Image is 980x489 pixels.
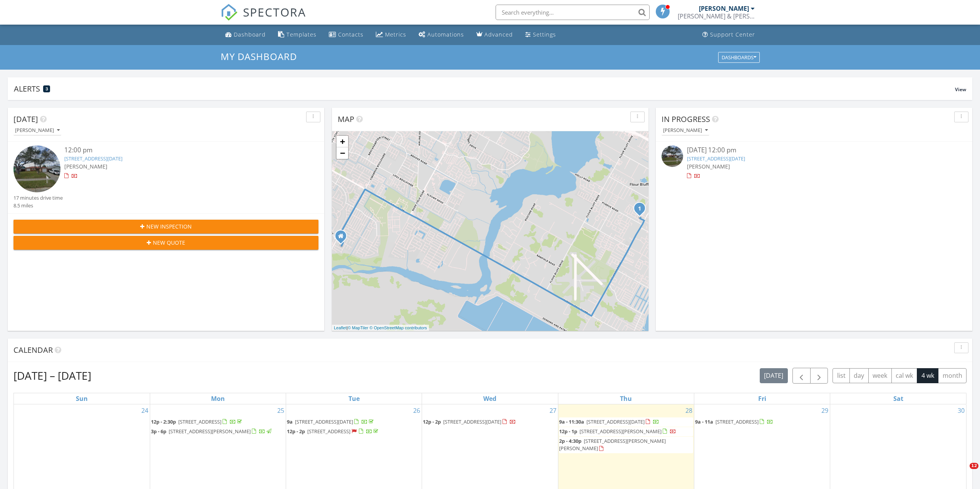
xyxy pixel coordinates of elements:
div: Automations [427,31,464,38]
div: 8.5 miles [13,202,63,209]
span: 9a - 11:30a [559,418,584,425]
button: [PERSON_NAME] [13,125,61,136]
span: [STREET_ADDRESS][DATE] [586,418,645,425]
a: Templates [275,28,320,42]
a: 12:00 pm [STREET_ADDRESS][DATE] [PERSON_NAME] 17 minutes drive time 8.5 miles [13,145,318,209]
a: © OpenStreetMap contributors [370,325,427,330]
span: View [955,86,966,93]
span: [STREET_ADDRESS][PERSON_NAME] [580,428,662,435]
a: 9a [STREET_ADDRESS][DATE] [287,418,375,425]
a: Support Center [699,28,758,42]
div: Brooks & Brooks Inspections [678,12,755,20]
span: [PERSON_NAME] [687,163,730,170]
div: [DATE] 12:00 pm [687,145,941,155]
button: [DATE] [760,368,788,383]
div: Alerts [14,83,955,94]
span: [STREET_ADDRESS][DATE] [443,418,501,425]
div: 2243 Lombardy Dr, Corpus Christi, TX 78418 [640,208,644,213]
a: Advanced [473,28,516,42]
a: Go to August 29, 2025 [820,404,830,417]
a: 12p - 1p [STREET_ADDRESS][PERSON_NAME] [559,428,676,435]
span: [PERSON_NAME] [64,163,107,170]
a: 3p - 6p [STREET_ADDRESS][PERSON_NAME] [151,427,285,436]
button: Dashboards [718,52,760,63]
span: Calendar [13,345,53,355]
input: Search everything... [496,5,650,20]
a: Zoom in [337,136,348,147]
span: 12p - 2p [287,428,305,435]
div: 12:00 pm [64,145,293,155]
button: Previous [792,368,811,384]
a: Go to August 30, 2025 [956,404,966,417]
div: [PERSON_NAME] [699,5,749,12]
a: 3p - 6p [STREET_ADDRESS][PERSON_NAME] [151,428,273,435]
span: 3 [45,86,48,92]
a: Contacts [326,28,367,42]
a: Go to August 28, 2025 [684,404,694,417]
a: Automations (Basic) [415,28,467,42]
button: day [849,368,869,383]
button: month [938,368,967,383]
span: 2p - 4:30p [559,437,581,444]
a: 12p - 2p [STREET_ADDRESS][DATE] [423,417,557,427]
a: Go to August 25, 2025 [276,404,286,417]
span: In Progress [662,114,710,124]
a: Tuesday [347,393,361,404]
span: 12p - 2p [423,418,441,425]
div: Advanced [484,31,513,38]
a: [STREET_ADDRESS][DATE] [64,155,122,162]
div: [PERSON_NAME] [15,128,60,133]
span: Map [338,114,354,124]
div: | [332,325,429,331]
a: [STREET_ADDRESS][DATE] [687,155,745,162]
span: [STREET_ADDRESS][PERSON_NAME] [169,428,251,435]
a: Metrics [373,28,409,42]
a: Dashboard [222,28,269,42]
iframe: Intercom live chat [954,463,972,481]
span: New Quote [153,239,185,247]
a: 9a [STREET_ADDRESS][DATE] [287,417,421,427]
div: [PERSON_NAME] [663,128,708,133]
a: Sunday [74,393,89,404]
a: 9a - 11:30a [STREET_ADDRESS][DATE] [559,417,693,427]
img: The Best Home Inspection Software - Spectora [221,4,238,21]
a: SPECTORA [221,10,306,27]
div: Metrics [385,31,406,38]
a: 2p - 4:30p [STREET_ADDRESS][PERSON_NAME][PERSON_NAME] [559,437,693,453]
a: 2p - 4:30p [STREET_ADDRESS][PERSON_NAME][PERSON_NAME] [559,437,666,452]
span: [STREET_ADDRESS] [307,428,350,435]
a: © MapTiler [348,325,369,330]
a: [DATE] 12:00 pm [STREET_ADDRESS][DATE] [PERSON_NAME] [662,145,967,180]
button: New Inspection [13,220,318,234]
a: 9a - 11a [STREET_ADDRESS] [695,418,773,425]
span: [STREET_ADDRESS][PERSON_NAME][PERSON_NAME] [559,437,666,452]
span: [STREET_ADDRESS] [178,418,221,425]
span: My Dashboard [221,50,297,63]
a: 9a - 11:30a [STREET_ADDRESS][DATE] [559,418,659,425]
a: Go to August 27, 2025 [548,404,558,417]
a: 12p - 2p [STREET_ADDRESS] [287,427,421,436]
a: 12p - 2:30p [STREET_ADDRESS] [151,418,243,425]
img: streetview [662,145,683,167]
button: week [868,368,892,383]
button: Next [810,368,828,384]
a: 12p - 1p [STREET_ADDRESS][PERSON_NAME] [559,427,693,436]
a: 12p - 2p [STREET_ADDRESS][DATE] [423,418,516,425]
span: [DATE] [13,114,38,124]
a: Go to August 26, 2025 [412,404,422,417]
div: Dashboards [722,55,756,60]
a: Saturday [892,393,905,404]
span: 9a [287,418,293,425]
i: 1 [638,206,641,212]
div: Dashboard [234,31,266,38]
a: Monday [209,393,226,404]
button: New Quote [13,236,318,250]
a: Zoom out [337,147,348,159]
button: list [833,368,850,383]
div: Support Center [710,31,755,38]
div: 8317 Lando Ct, Corpus Christi TX 78414 [341,236,345,240]
span: 9a - 11a [695,418,713,425]
span: 3p - 6p [151,428,166,435]
a: Leaflet [334,325,347,330]
div: Templates [286,31,317,38]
